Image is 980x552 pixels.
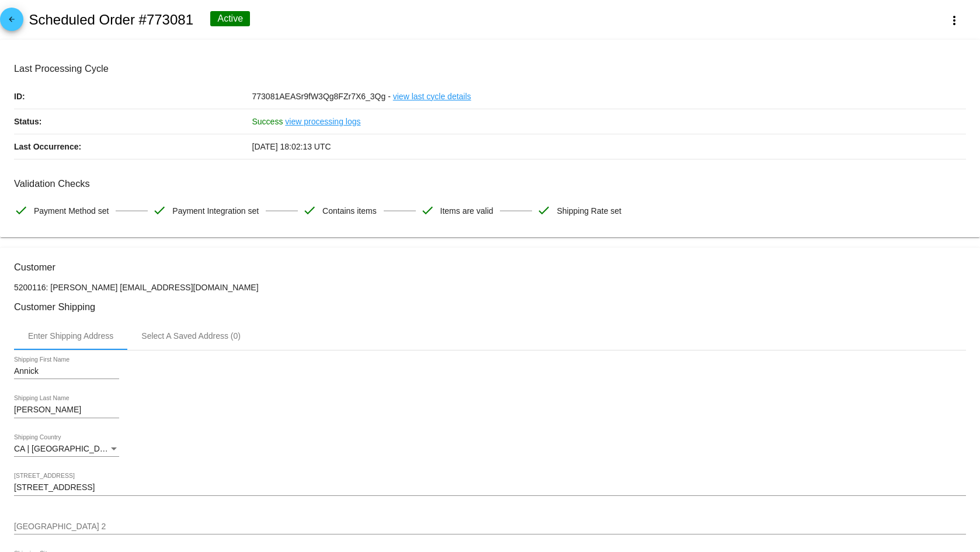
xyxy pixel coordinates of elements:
[14,109,252,134] p: Status:
[14,483,966,492] input: Shipping Street 1
[14,367,119,376] input: Shipping First Name
[14,63,966,74] h3: Last Processing Cycle
[303,203,317,217] mat-icon: check
[28,331,113,341] div: Enter Shipping Address
[14,203,28,217] mat-icon: check
[14,84,252,109] p: ID:
[141,331,241,341] div: Select A Saved Address (0)
[537,203,551,217] mat-icon: check
[172,199,259,223] span: Payment Integration set
[14,522,966,532] input: Shipping Street 2
[14,134,252,159] p: Last Occurrence:
[947,13,961,27] mat-icon: more_vert
[14,283,966,292] p: 5200116: [PERSON_NAME] [EMAIL_ADDRESS][DOMAIN_NAME]
[252,117,283,126] span: Success
[14,405,119,415] input: Shipping Last Name
[14,444,117,453] span: CA | [GEOGRAPHIC_DATA]
[14,445,119,454] mat-select: Shipping Country
[393,84,471,109] a: view last cycle details
[322,199,377,223] span: Contains items
[152,203,166,217] mat-icon: check
[5,15,19,29] mat-icon: arrow_back
[34,199,109,223] span: Payment Method set
[557,199,621,223] span: Shipping Rate set
[14,262,966,273] h3: Customer
[421,203,435,217] mat-icon: check
[14,178,966,189] h3: Validation Checks
[29,12,193,28] h2: Scheduled Order #773081
[14,301,966,313] h3: Customer Shipping
[252,142,331,151] span: [DATE] 18:02:13 UTC
[252,92,391,101] span: 773081AEASr9fW3Qg8FZr7X6_3Qg -
[440,199,494,223] span: Items are valid
[285,109,360,134] a: view processing logs
[210,11,250,26] div: Active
